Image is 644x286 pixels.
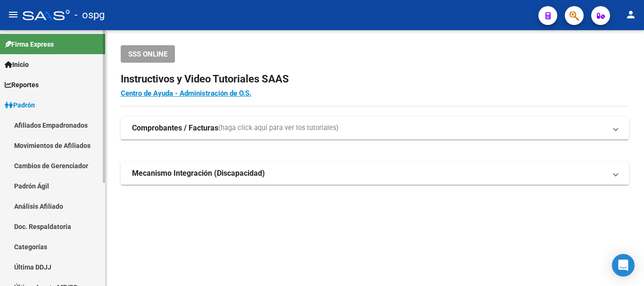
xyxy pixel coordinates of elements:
h2: Instructivos y Video Tutoriales SAAS [121,70,629,88]
span: - ospg [74,5,105,25]
button: SSS ONLINE [121,45,175,63]
mat-icon: menu [8,9,19,20]
mat-expansion-panel-header: Comprobantes / Facturas(haga click aquí para ver los tutoriales) [121,117,629,139]
mat-icon: person [625,9,636,20]
span: Padrón [5,100,35,110]
strong: Mecanismo Integración (Discapacidad) [132,168,265,179]
span: Firma Express [5,39,54,49]
a: Centro de Ayuda - Administración de O.S. [121,89,251,98]
span: Inicio [5,59,29,70]
mat-expansion-panel-header: Mecanismo Integración (Discapacidad) [121,162,629,185]
div: Open Intercom Messenger [612,254,635,277]
span: (haga click aquí para ver los tutoriales) [218,123,339,133]
strong: Comprobantes / Facturas [132,123,218,133]
span: Reportes [5,80,39,90]
span: SSS ONLINE [128,50,167,58]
